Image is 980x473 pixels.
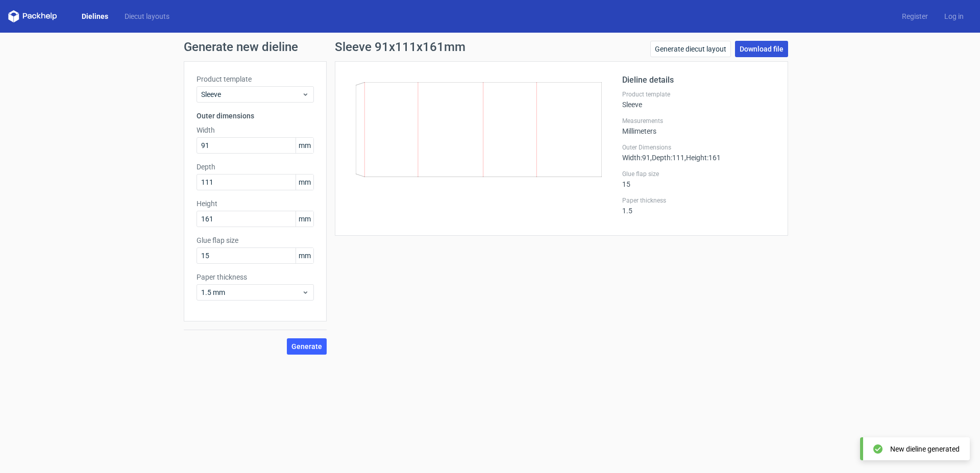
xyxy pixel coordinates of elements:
[622,196,775,205] label: Paper thickness
[335,41,465,53] h1: Sleeve 91x111x161mm
[116,11,178,21] a: Diecut layouts
[622,196,775,215] div: 1.5
[622,154,650,162] span: Width : 91
[735,41,788,57] a: Download file
[936,11,972,21] a: Log in
[650,154,684,162] span: , Depth : 111
[622,117,775,125] label: Measurements
[622,170,775,188] div: 15
[197,162,314,172] label: Depth
[296,175,313,190] span: mm
[197,198,314,209] label: Height
[73,11,116,21] a: Dielines
[296,138,313,153] span: mm
[197,272,314,282] label: Paper thickness
[197,74,314,84] label: Product template
[197,235,314,245] label: Glue flap size
[622,170,775,178] label: Glue flap size
[291,343,322,350] span: Generate
[184,41,796,53] h1: Generate new dieline
[197,111,314,121] h3: Outer dimensions
[622,90,775,98] label: Product template
[894,11,936,21] a: Register
[622,74,775,86] h2: Dieline details
[650,41,731,57] a: Generate diecut layout
[296,211,313,227] span: mm
[287,338,327,355] button: Generate
[684,154,721,162] span: , Height : 161
[622,143,775,152] label: Outer Dimensions
[890,444,960,454] div: New dieline generated
[197,125,314,135] label: Width
[201,89,302,99] span: Sleeve
[201,287,302,297] span: 1.5 mm
[622,90,775,109] div: Sleeve
[296,248,313,263] span: mm
[622,117,775,135] div: Millimeters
